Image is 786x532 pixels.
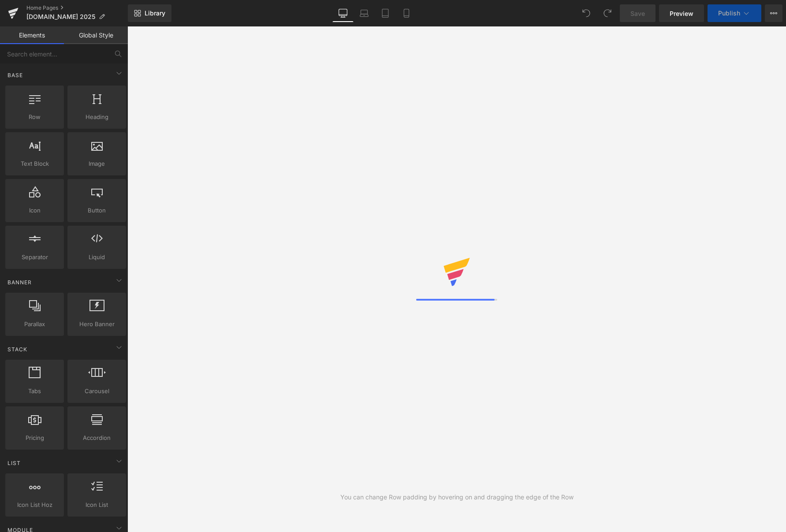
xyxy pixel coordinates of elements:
span: Stack [7,345,28,353]
span: Icon [8,206,61,215]
span: Carousel [70,387,123,396]
a: New Library [128,4,171,22]
span: Tabs [8,387,61,396]
span: Icon List [70,500,123,510]
span: Parallax [8,320,61,329]
a: Preview [659,4,704,22]
span: Text Block [8,159,61,168]
a: Tablet [375,4,396,22]
span: Pricing [8,433,61,443]
button: Undo [577,4,595,22]
span: List [7,459,22,467]
span: Heading [70,112,123,122]
span: Button [70,206,123,215]
span: [DOMAIN_NAME] 2025 [26,13,95,20]
button: Redo [599,4,616,22]
span: Banner [7,278,33,286]
a: Home Pages [26,4,128,11]
a: Mobile [396,4,417,22]
span: Accordion [70,433,123,443]
a: Laptop [354,4,375,22]
button: Publish [708,4,761,22]
span: Image [70,159,123,168]
span: Hero Banner [70,320,123,329]
span: Icon List Hoz [8,500,61,510]
span: Liquid [70,253,123,262]
span: Row [8,112,61,122]
button: More [765,4,782,22]
span: Library [145,9,165,17]
div: You can change Row padding by hovering on and dragging the edge of the Row [340,492,574,502]
span: Base [7,71,24,79]
a: Global Style [64,26,128,44]
span: Preview [670,9,693,18]
span: Separator [8,253,61,262]
a: Desktop [332,4,354,22]
span: Publish [718,10,740,17]
span: Save [630,9,645,18]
